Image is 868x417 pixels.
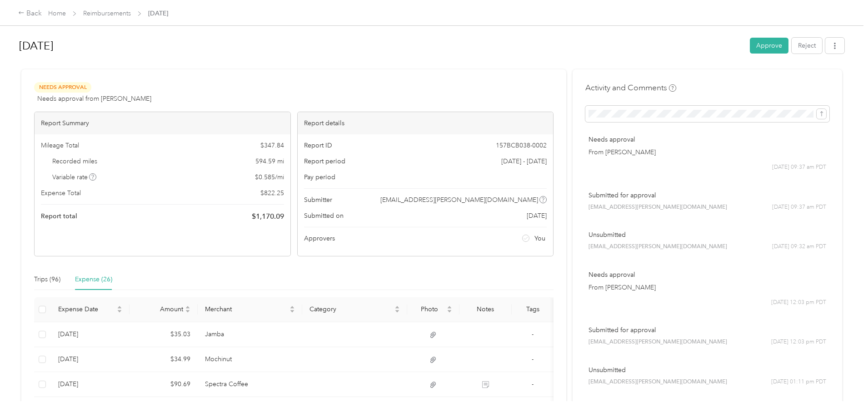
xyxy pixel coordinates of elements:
div: Trips (96) [34,275,60,285]
td: $34.99 [130,347,198,372]
span: Expense Total [41,188,81,198]
span: 594.59 mi [255,157,284,166]
td: - [512,372,554,397]
td: $35.03 [130,322,198,347]
span: [DATE] [527,211,547,221]
p: Unsubmitted [589,230,826,240]
div: Report details [298,112,554,134]
a: Home [48,10,66,17]
div: Back [18,8,42,19]
div: Expense (26) [75,275,112,285]
th: Category [302,297,407,322]
span: Approvers [304,234,335,243]
th: Merchant [198,297,303,322]
th: Amount [130,297,198,322]
span: Recorded miles [52,157,97,166]
td: 9-30-2025 [51,347,130,372]
td: Mochinut [198,347,303,372]
p: Needs approval [589,135,826,144]
span: Merchant [205,305,288,313]
td: 9-26-2025 [51,372,130,397]
span: You [534,234,545,243]
span: $ 0.585 / mi [255,172,284,182]
span: Report ID [304,141,332,150]
span: Pay period [304,172,335,182]
span: caret-up [447,304,452,310]
span: - [532,355,534,363]
span: $ 1,170.09 [252,211,284,222]
p: Needs approval [589,270,826,280]
span: $ 347.84 [260,141,284,150]
span: Submitter [304,195,332,205]
a: Reimbursements [83,10,131,17]
span: caret-down [185,309,190,314]
td: 9-30-2025 [51,322,130,347]
span: Mileage Total [41,141,79,150]
td: - [512,347,554,372]
th: Expense Date [51,297,130,322]
span: Submitted on [304,211,344,221]
p: From [PERSON_NAME] [589,283,826,292]
span: caret-down [117,309,122,314]
button: Reject [792,38,822,54]
span: caret-down [447,309,452,314]
td: $90.69 [130,372,198,397]
h1: Sep 2025 [19,35,743,57]
span: [EMAIL_ADDRESS][PERSON_NAME][DOMAIN_NAME] [589,378,727,386]
span: Needs approval from [PERSON_NAME] [37,94,151,103]
span: [DATE] 09:37 am PDT [772,203,826,211]
span: [DATE] [148,9,168,18]
span: [EMAIL_ADDRESS][PERSON_NAME][DOMAIN_NAME] [380,195,538,205]
span: Amount [137,305,183,313]
h4: Activity and Comments [585,82,676,93]
span: - [532,330,534,338]
th: Tags [512,297,554,322]
span: Photo [414,305,445,313]
span: [DATE] 12:03 pm PDT [771,338,826,346]
th: Photo [407,297,459,322]
span: [DATE] 12:03 pm PDT [771,299,826,307]
td: Spectra Coffee [198,372,303,397]
span: [DATE] 01:11 pm PDT [771,378,826,386]
span: [EMAIL_ADDRESS][PERSON_NAME][DOMAIN_NAME] [589,203,727,211]
p: From [PERSON_NAME] [589,147,826,157]
p: Unsubmitted [589,365,826,375]
span: Needs Approval [34,82,91,93]
span: caret-up [185,304,190,310]
p: Submitted for approval [589,325,826,335]
button: Approve [750,38,788,54]
span: caret-up [289,304,295,310]
td: Jamba [198,322,303,347]
div: Tags [519,305,546,313]
span: Report period [304,157,345,166]
td: - [512,322,554,347]
p: Submitted for approval [589,191,826,200]
iframe: Everlance-gr Chat Button Frame [817,366,868,417]
span: caret-up [394,304,400,310]
span: [DATE] 09:37 am PDT [772,163,826,172]
span: Report total [41,211,77,221]
span: [DATE] - [DATE] [501,157,547,166]
span: [EMAIL_ADDRESS][PERSON_NAME][DOMAIN_NAME] [589,243,727,251]
div: Report Summary [35,112,290,134]
span: Expense Date [58,305,115,313]
span: 157BCB038-0002 [496,141,547,150]
span: - [532,380,534,388]
th: Notes [459,297,512,322]
span: caret-up [117,304,122,310]
span: caret-down [289,309,295,314]
span: [EMAIL_ADDRESS][PERSON_NAME][DOMAIN_NAME] [589,338,727,346]
span: $ 822.25 [260,188,284,198]
span: [DATE] 09:32 am PDT [772,243,826,251]
span: Category [309,305,393,313]
span: Variable rate [52,172,97,182]
span: caret-down [394,309,400,314]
